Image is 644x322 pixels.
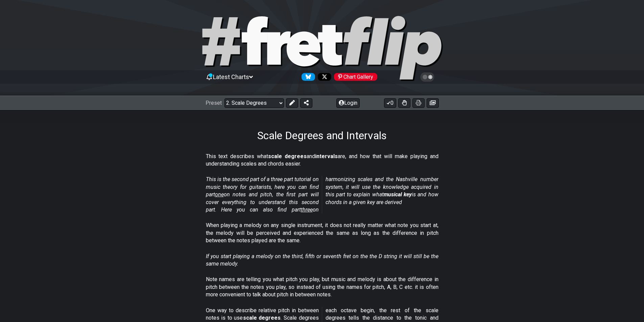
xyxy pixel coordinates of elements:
a: #fretflip at Pinterest [331,73,377,81]
strong: scale degrees [268,153,307,159]
span: Latest Charts [213,73,249,80]
span: Preset [206,100,222,106]
strong: intervals [315,153,338,159]
button: Create image [427,98,439,108]
button: Toggle Dexterity for all fretkits [398,98,410,108]
div: Chart Gallery [334,73,377,81]
button: Print [412,98,425,108]
em: This is the second part of a three part tutorial on music theory for guitarists, here you can fin... [206,176,438,213]
button: Login [336,98,360,108]
button: Share Preset [300,98,312,108]
button: 0 [384,98,396,108]
span: Toggle light / dark theme [424,74,431,80]
h1: Scale Degrees and Intervals [257,129,387,142]
a: Follow #fretflip at Bluesky [299,73,315,81]
p: This text describes what and are, and how that will make playing and understanding scales and cho... [206,153,438,168]
button: Edit Preset [286,98,298,108]
p: Note names are telling you what pitch you play, but music and melody is about the difference in p... [206,276,438,298]
strong: musical key [384,191,412,198]
p: When playing a melody on any single instrument, it does not really matter what note you start at,... [206,222,438,244]
a: Follow #fretflip at X [315,73,331,81]
select: Preset [224,98,284,108]
span: three [301,206,313,213]
span: one [215,191,224,198]
strong: scale degrees [243,315,281,321]
em: If you start playing a melody on the third, fifth or seventh fret on the the D string it will sti... [206,253,438,267]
